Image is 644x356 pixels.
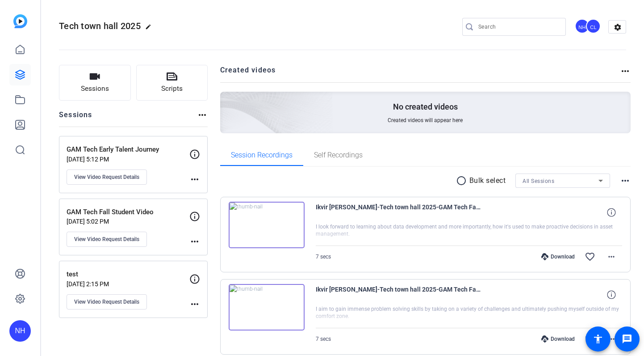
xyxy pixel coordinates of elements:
span: Ikvir [PERSON_NAME]-Tech town hall 2025-GAM Tech Fall Student Video-1758038935798-webcam [316,284,481,305]
mat-icon: more_horiz [606,251,617,262]
p: [DATE] 5:12 PM [67,156,189,163]
span: Self Recordings [314,152,363,159]
div: CL [586,19,601,34]
ngx-avatar: Nancy Hanninen [575,19,590,34]
mat-icon: favorite_border [585,251,595,262]
mat-icon: accessibility [593,334,603,344]
mat-icon: more_horiz [189,236,200,247]
div: Download [537,335,579,343]
span: Sessions [81,84,109,94]
mat-icon: more_horiz [197,110,208,120]
span: Scripts [161,84,183,94]
mat-icon: radio_button_unchecked [456,175,469,186]
p: test [67,269,189,280]
button: View Video Request Details [67,170,147,185]
span: Session Recordings [231,152,293,159]
mat-icon: more_horiz [606,334,617,344]
p: GAM Tech Early Talent Journey [67,144,189,155]
button: View Video Request Details [67,294,147,309]
span: 7 secs [316,254,331,260]
span: Created videos will appear here [388,117,463,124]
button: Sessions [59,65,131,101]
span: Tech town hall 2025 [59,21,141,31]
mat-icon: message [622,334,632,344]
button: View Video Request Details [67,232,147,247]
mat-icon: more_horiz [620,66,631,76]
mat-icon: more_horiz [189,299,200,309]
span: Ikvir [PERSON_NAME]-Tech town hall 2025-GAM Tech Fall Student Video-1758038999054-webcam [316,202,481,223]
mat-icon: more_horiz [189,174,200,185]
span: 7 secs [316,336,331,342]
img: blue-gradient.svg [13,14,27,28]
h2: Sessions [59,110,92,127]
p: [DATE] 2:15 PM [67,280,189,288]
p: No created videos [393,102,458,112]
img: Creted videos background [120,3,333,197]
div: Download [537,253,579,260]
span: View Video Request Details [74,298,139,305]
img: thumb-nail [229,202,305,248]
mat-icon: settings [609,21,627,34]
input: Search [478,21,559,32]
span: All Sessions [523,178,554,184]
img: thumb-nail [229,284,305,331]
p: Bulk select [469,175,506,186]
p: GAM Tech Fall Student Video [67,207,189,217]
span: View Video Request Details [74,174,139,181]
ngx-avatar: Catherine Li [586,19,602,34]
mat-icon: favorite_border [585,334,595,344]
span: View Video Request Details [74,236,139,243]
h2: Created videos [220,65,620,82]
mat-icon: more_horiz [620,175,631,186]
div: NH [575,19,590,34]
div: NH [9,320,31,342]
button: Scripts [136,65,208,101]
p: [DATE] 5:02 PM [67,218,189,225]
mat-icon: edit [145,24,156,34]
